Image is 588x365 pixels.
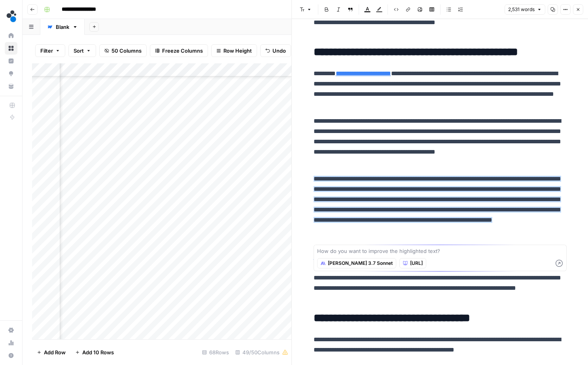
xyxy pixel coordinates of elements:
[5,42,17,55] a: Browse
[40,47,53,55] span: Filter
[82,348,114,356] span: Add 10 Rows
[5,80,17,93] a: Your Data
[211,44,257,57] button: Row Height
[410,260,423,267] span: [URL]
[260,44,291,57] button: Undo
[112,47,142,55] span: 50 Columns
[5,349,17,362] button: Help + Support
[74,47,84,55] span: Sort
[272,47,286,55] span: Undo
[223,47,252,55] span: Row Height
[32,346,70,359] button: Add Row
[505,4,545,15] button: 2,531 words
[150,44,208,57] button: Freeze Columns
[56,23,69,31] div: Blank
[5,29,17,42] a: Home
[5,67,17,80] a: Opportunities
[5,324,17,336] a: Settings
[508,6,535,13] span: 2,531 words
[68,44,96,57] button: Sort
[5,9,19,23] img: spot.ai Logo
[232,346,291,359] div: 49/50 Columns
[35,44,65,57] button: Filter
[5,55,17,67] a: Insights
[5,6,17,26] button: Workspace: spot.ai
[328,260,393,267] span: [PERSON_NAME] 3.7 Sonnet
[70,346,119,359] button: Add 10 Rows
[44,348,66,356] span: Add Row
[399,258,426,268] button: [URL]
[5,336,17,349] a: Usage
[199,346,232,359] div: 68 Rows
[317,258,396,268] button: [PERSON_NAME] 3.7 Sonnet
[40,19,85,35] a: Blank
[162,47,203,55] span: Freeze Columns
[99,44,147,57] button: 50 Columns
